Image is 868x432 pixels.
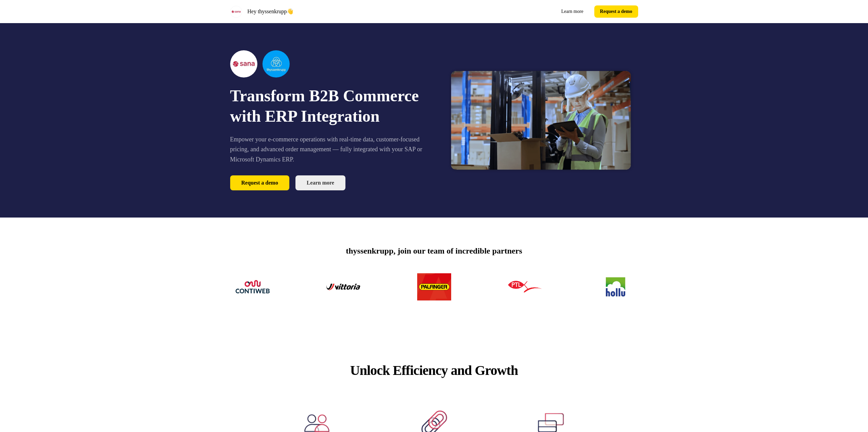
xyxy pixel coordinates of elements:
[556,5,589,18] a: Learn more
[594,5,638,18] a: Request a demo
[230,86,425,126] p: Transform B2B Commerce with ERP Integration
[346,245,522,257] p: thyssenkrupp, join our team of incredible partners
[287,8,293,14] span: 👋
[337,360,531,381] p: Unlock Efficiency and Growth
[230,135,425,165] p: Empower your e-commerce operations with real-time data, customer-focused pricing, and advanced or...
[248,7,294,16] p: Hey thyssenkrupp
[230,175,289,190] a: Request a demo
[295,175,345,190] a: Learn more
